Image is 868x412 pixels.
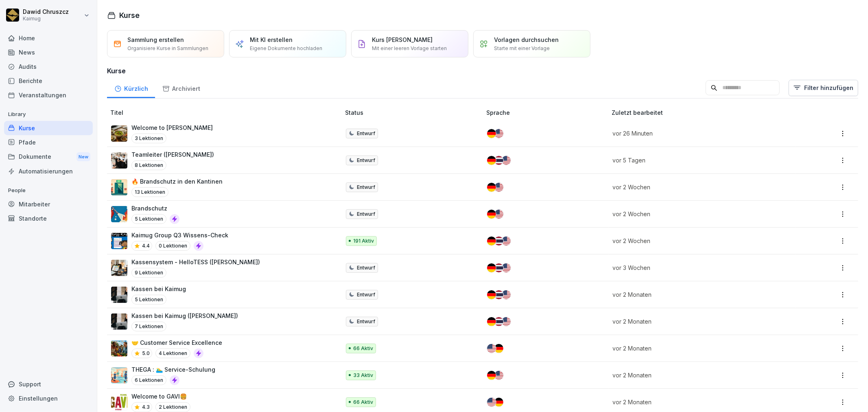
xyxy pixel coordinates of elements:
p: Starte mit einer Vorlage [494,45,550,52]
a: Audits [4,59,93,74]
p: 8 Lektionen [131,160,166,170]
p: Eigene Dokumente hochladen [250,45,322,52]
p: vor 2 Wochen [613,237,786,245]
img: th.svg [494,237,503,245]
p: Kaimug Group Q3 Wissens-Check [131,231,228,239]
p: vor 2 Monaten [613,398,786,406]
a: Berichte [4,74,93,88]
img: de.svg [487,317,496,326]
a: Standorte [4,211,93,226]
p: 🤝 Customer Service Excellence [131,338,222,347]
img: us.svg [502,156,511,165]
img: j3qvtondn2pyyk0uswimno35.png [111,394,127,410]
p: Kurs [PERSON_NAME] [372,35,433,44]
img: de.svg [494,398,503,407]
img: de.svg [487,129,496,138]
img: us.svg [487,344,496,353]
p: 3 Lektionen [131,134,166,143]
p: vor 26 Minuten [613,129,786,138]
p: 🔥 Brandschutz in den Kantinen [131,177,223,186]
a: News [4,45,93,59]
p: 9 Lektionen [131,268,166,278]
img: us.svg [494,210,503,219]
a: Kurse [4,121,93,135]
p: Kassensystem - HelloTESS ([PERSON_NAME]) [131,258,260,266]
p: vor 2 Monaten [613,371,786,379]
p: 13 Lektionen [131,187,168,197]
img: k4tsflh0pn5eas51klv85bn1.png [111,260,127,276]
p: vor 2 Monaten [613,317,786,326]
p: Welcome to GAVI🍔​ [131,392,190,401]
img: us.svg [502,290,511,299]
img: de.svg [487,210,496,219]
p: Entwurf [357,291,375,298]
p: vor 2 Monaten [613,344,786,353]
p: Status [345,108,483,117]
img: us.svg [494,183,503,192]
a: Pfade [4,135,93,149]
p: Mit einer leeren Vorlage starten [372,45,447,52]
img: th.svg [494,317,503,326]
p: 66 Aktiv [353,345,373,352]
p: Entwurf [357,210,375,218]
img: b0iy7e1gfawqjs4nezxuanzk.png [111,206,127,222]
img: wcu8mcyxm0k4gzhvf0psz47j.png [111,367,127,384]
p: vor 2 Wochen [613,183,786,191]
img: us.svg [487,398,496,407]
p: 66 Aktiv [353,399,373,406]
img: kcbrm6dpgkna49ar91ez3gqo.png [111,125,127,142]
a: DokumenteNew [4,149,93,164]
img: us.svg [494,129,503,138]
img: t4pbym28f6l0mdwi5yze01sv.png [111,340,127,357]
img: pytyph5pk76tu4q1kwztnixg.png [111,152,127,169]
p: 7 Lektionen [131,322,166,331]
p: 33 Aktiv [353,372,373,379]
p: Sprache [486,108,609,117]
p: People [4,184,93,197]
a: Home [4,31,93,45]
img: us.svg [502,237,511,245]
a: Automatisierungen [4,164,93,178]
p: Entwurf [357,264,375,272]
p: 5.0 [142,350,150,357]
img: de.svg [487,156,496,165]
p: Kaimug [23,16,69,22]
a: Einstellungen [4,391,93,405]
p: Kassen bei Kaimug [131,285,186,293]
img: nu7qc8ifpiqoep3oh7gb21uj.png [111,179,127,195]
h1: Kurse [119,10,140,21]
p: Teamleiter ([PERSON_NAME]) [131,150,214,159]
div: Support [4,377,93,391]
a: Kürzlich [107,77,155,98]
p: vor 3 Wochen [613,263,786,272]
p: 0 Lektionen [155,241,190,251]
img: dl77onhohrz39aq74lwupjv4.png [111,287,127,303]
a: Archiviert [155,77,207,98]
p: THEGA : 🏊‍♂️ Service-Schulung [131,365,215,374]
button: Filter hinzufügen [789,80,858,96]
p: vor 5 Tagen [613,156,786,164]
p: 6 Lektionen [131,375,166,385]
div: Dokumente [4,149,93,164]
img: th.svg [494,156,503,165]
a: Veranstaltungen [4,88,93,102]
p: Entwurf [357,318,375,325]
img: us.svg [502,263,511,272]
p: Titel [110,108,342,117]
p: vor 2 Monaten [613,290,786,299]
div: New [77,152,90,162]
p: Mit KI erstellen [250,35,293,44]
img: de.svg [494,344,503,353]
a: Mitarbeiter [4,197,93,211]
p: Organisiere Kurse in Sammlungen [127,45,208,52]
p: Entwurf [357,157,375,164]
